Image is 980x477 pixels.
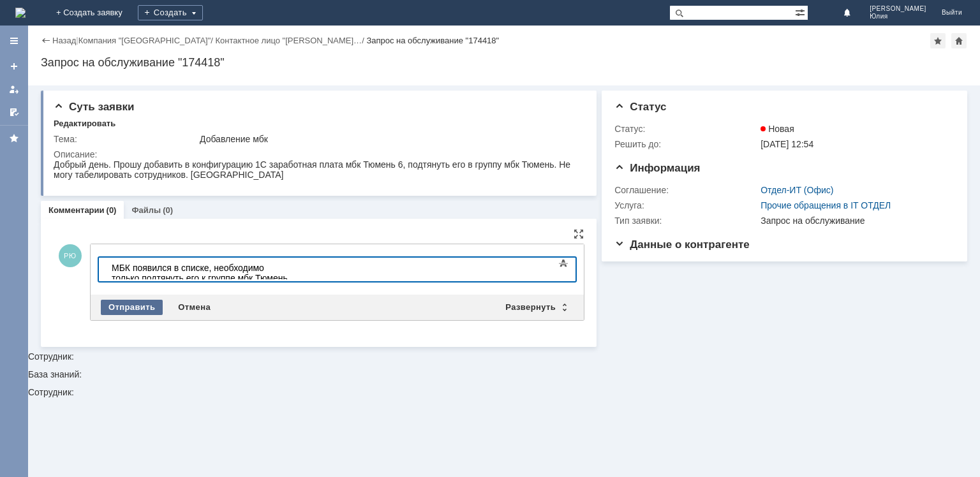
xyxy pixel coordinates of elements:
[163,205,173,215] div: (0)
[761,216,948,226] div: Запрос на обслуживание
[216,36,362,45] a: Контактное лицо "[PERSON_NAME]…
[200,134,579,144] div: Добавление мбк
[614,139,758,149] div: Решить до:
[15,8,26,18] a: Перейти на домашнюю страницу
[138,5,203,20] div: Создать
[761,124,794,134] span: Новая
[107,205,117,215] div: (0)
[614,185,758,195] div: Соглашение:
[54,149,581,159] div: Описание:
[54,134,197,144] div: Тема:
[761,139,813,149] span: [DATE] 12:54
[614,216,758,226] div: Тип заявки:
[614,124,758,134] div: Статус:
[131,205,161,215] a: Файлы
[366,36,499,45] div: Запрос на обслуживание "174418"
[4,79,24,99] a: Мои заявки
[761,185,833,195] a: Отдел-ИТ (Офис)
[59,244,82,267] span: РЮ
[870,5,926,13] span: [PERSON_NAME]
[28,388,980,397] div: Сотрудник:
[930,33,946,48] div: Добавить в избранное
[52,36,76,45] a: Назад
[614,162,700,174] span: Информация
[761,200,891,210] a: Прочие обращения в IT ОТДЕЛ
[951,33,967,48] div: Сделать домашней страницей
[76,35,78,45] div: |
[4,102,24,122] a: Мои согласования
[556,256,571,271] span: Показать панель инструментов
[574,229,584,239] div: На всю страницу
[795,6,808,18] span: Расширенный поиск
[54,101,134,113] span: Суть заявки
[5,5,186,26] div: ​МБК появился в списке, необходимо только подтянуть его к группе мбк Тюмень
[28,370,980,379] div: База знаний:
[54,119,115,129] div: Редактировать
[614,238,750,251] span: Данные о контрагенте
[614,101,666,113] span: Статус
[78,36,211,45] a: Компания "[GEOGRAPHIC_DATA]"
[216,36,367,45] div: /
[41,56,967,69] div: Запрос на обслуживание "174418"
[15,8,26,18] img: logo
[28,85,980,361] div: Сотрудник:
[48,205,105,215] a: Комментарии
[78,36,216,45] div: /
[614,200,758,210] div: Услуга:
[4,56,24,77] a: Создать заявку
[870,13,926,20] span: Юлия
